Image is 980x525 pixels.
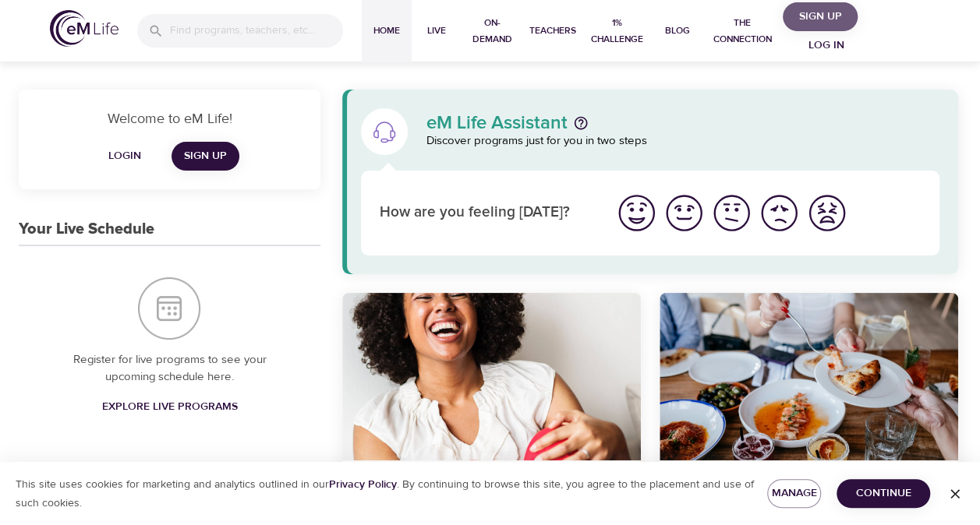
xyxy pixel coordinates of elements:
[615,192,658,234] img: great
[660,189,708,237] button: I'm feeling good
[710,192,753,234] img: ok
[170,14,343,48] input: Find programs, teachers, etc...
[780,484,809,503] span: Manage
[849,484,918,503] span: Continue
[172,142,239,171] a: Sign Up
[426,132,939,150] p: Discover programs just for you in two steps
[795,36,858,55] span: Log in
[663,192,706,234] img: good
[803,189,851,237] button: I'm feeling worst
[708,15,777,48] span: The Connection
[783,2,858,31] button: Sign Up
[101,397,237,417] span: Explore Live Programs
[95,393,243,421] a: Explore Live Programs
[418,23,455,39] span: Live
[368,23,405,39] span: Home
[19,220,154,238] h3: Your Live Schedule
[767,479,822,508] button: Manage
[106,146,143,166] span: Login
[468,15,517,48] span: On-Demand
[837,479,930,508] button: Continue
[805,192,848,234] img: worst
[426,114,568,132] p: eM Life Assistant
[100,142,150,171] button: Login
[50,351,289,386] p: Register for live programs to see your upcoming schedule here.
[138,277,200,340] img: Your Live Schedule
[342,293,641,460] button: 7 Days of Happiness
[758,192,801,234] img: bad
[613,189,660,237] button: I'm feeling great
[529,23,576,39] span: Teachers
[660,293,958,460] button: Mindful Daily
[789,31,864,60] button: Log in
[37,108,302,129] p: Welcome to eM Life!
[789,7,851,26] span: Sign Up
[708,189,755,237] button: I'm feeling ok
[658,23,695,39] span: Blog
[50,10,119,47] img: logo
[372,119,397,144] img: eM Life Assistant
[589,15,646,48] span: 1% Challenge
[380,202,594,224] p: How are you feeling [DATE]?
[184,146,227,166] span: Sign Up
[329,477,397,492] a: Privacy Policy
[755,189,803,237] button: I'm feeling bad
